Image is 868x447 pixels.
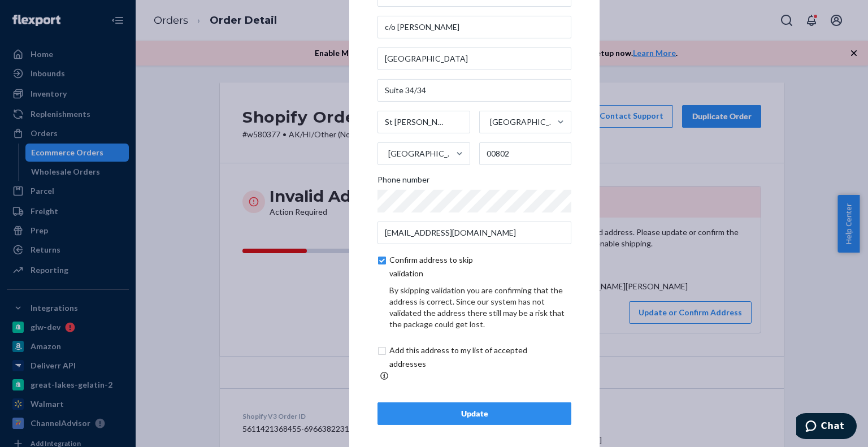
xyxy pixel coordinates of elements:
[377,47,571,70] input: Street Address
[387,142,388,165] input: [GEOGRAPHIC_DATA]
[377,222,571,244] input: Email (Only Required for International)
[377,16,571,38] input: Company Name
[796,413,857,441] iframe: Opens a widget where you can chat to one of our agents
[377,111,470,133] input: City
[387,408,562,419] div: Update
[489,111,490,133] input: [GEOGRAPHIC_DATA]
[377,174,429,190] span: Phone number
[377,79,571,102] input: Street Address 2 (Optional)
[388,148,455,159] div: [GEOGRAPHIC_DATA]
[479,142,572,165] input: ZIP Code
[389,285,571,330] div: By skipping validation you are confirming that the address is correct. Since our system has not v...
[377,402,571,425] button: Update
[490,116,557,128] div: [GEOGRAPHIC_DATA]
